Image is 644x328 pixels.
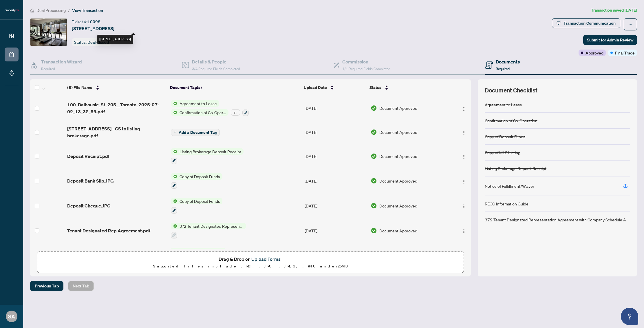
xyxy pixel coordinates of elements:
span: Copy of Deposit Funds [177,198,222,204]
button: Open asap [621,308,638,325]
span: Document Approved [379,203,417,209]
span: Listing Brokerage Deposit Receipt [177,148,244,155]
span: home [30,8,34,12]
button: Status IconCopy of Deposit Funds [171,198,222,214]
img: Status Icon [171,100,177,107]
img: Document Status [371,105,377,111]
button: Next Tab [68,281,94,291]
img: Status Icon [171,148,177,155]
button: Add a Document Tag [171,129,220,136]
td: [DATE] [302,144,368,169]
button: Add a Document Tag [171,128,220,136]
div: Copy of MLS Listing [485,149,520,156]
span: Document Checklist [485,86,537,94]
span: Submit for Admin Review [587,35,633,45]
button: Logo [459,201,469,210]
div: Status: [72,38,111,46]
img: Logo [462,107,466,111]
span: SA [8,312,15,320]
span: Deal Closed [87,40,109,45]
th: Status [367,79,447,96]
span: 100_Dalhousie_St_205__Toronto_2025-07-02_13_32_59.pdf [67,101,166,115]
th: Upload Date [301,79,367,96]
span: Confirmation of Co-Operation [177,109,228,116]
span: RECO Information Guide [177,248,226,254]
button: Logo [459,226,469,235]
div: Copy of Deposit Funds [485,133,525,140]
button: Status IconRECO Information Guide [171,248,226,263]
button: Previous Tab [30,281,63,291]
img: Status Icon [171,248,177,254]
span: Document Approved [379,105,417,111]
h4: Commission [342,58,390,65]
span: Copy of Deposit Funds [177,173,222,180]
span: 372 Tenant Designated Representation Agreement with Company Schedule A [177,223,246,229]
span: Deposit Cheque.JPG [67,202,111,209]
button: Status IconAgreement to LeaseStatus IconConfirmation of Co-Operation+1 [171,100,249,116]
button: Transaction Communication [552,18,620,28]
span: Status [369,84,381,91]
div: RECO Information Guide [485,201,528,207]
span: Deal Processing [36,8,66,13]
span: Final Trade [615,50,635,56]
span: 10098 [87,19,100,24]
span: [STREET_ADDRESS] - CS to listing brokerage.pdf [67,125,166,139]
span: plus [173,131,176,134]
img: Logo [462,179,466,184]
button: Status IconCopy of Deposit Funds [171,173,222,189]
span: Approved [586,50,603,56]
span: 1/1 Required Fields Completed [342,67,390,71]
div: Notice of Fulfillment/Waiver [485,183,534,189]
span: Document Approved [379,178,417,184]
div: Ticket #: [72,18,100,25]
span: Document Approved [379,153,417,159]
img: Document Status [371,129,377,135]
span: View Transaction [72,8,103,13]
button: Logo [459,176,469,185]
div: Agreement to Lease [485,101,522,108]
img: Status Icon [171,173,177,180]
img: logo [5,9,19,12]
div: + 1 [231,109,240,116]
button: Upload Forms [250,255,282,263]
td: [DATE] [302,121,368,144]
span: Add a Document Tag [179,130,217,134]
p: Supported files include .PDF, .JPG, .JPEG, .PNG under 25 MB [41,263,460,270]
div: Transaction Communication [563,19,616,28]
td: [DATE] [302,243,368,268]
button: Logo [459,103,469,113]
button: Submit for Admin Review [583,35,637,45]
span: (8) File Name [67,84,92,91]
span: Deposit Receipt.pdf [67,153,109,160]
div: Listing Brokerage Deposit Receipt [485,165,546,172]
div: [STREET_ADDRESS] [97,35,133,44]
img: IMG-C12128961_1.jpg [30,19,67,46]
td: [DATE] [302,169,368,194]
span: Drag & Drop orUpload FormsSupported files include .PDF, .JPG, .JPEG, .PNG under25MB [37,252,464,273]
span: Deposit Bank Slip.JPG [67,177,114,184]
h4: Documents [496,58,520,65]
th: Document Tag(s) [168,79,301,96]
span: Previous Tab [35,281,59,291]
img: Document Status [371,178,377,184]
span: Upload Date [304,84,327,91]
td: [DATE] [302,193,368,218]
span: Required [496,67,510,71]
img: Document Status [371,227,377,234]
h4: Transaction Wizard [41,58,82,65]
span: ellipsis [628,22,632,26]
img: Status Icon [171,198,177,204]
button: Status Icon372 Tenant Designated Representation Agreement with Company Schedule A [171,223,246,238]
td: [DATE] [302,218,368,243]
article: Transaction saved [DATE] [591,7,637,14]
div: Confirmation of Co-Operation [485,117,537,124]
span: 3/4 Required Fields Completed [192,67,240,71]
img: Logo [462,229,466,234]
li: / [68,7,70,14]
img: Logo [462,154,466,159]
img: Document Status [371,153,377,159]
button: Logo [459,127,469,137]
h4: Details & People [192,58,240,65]
th: (8) File Name [65,79,168,96]
span: Document Approved [379,129,417,135]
